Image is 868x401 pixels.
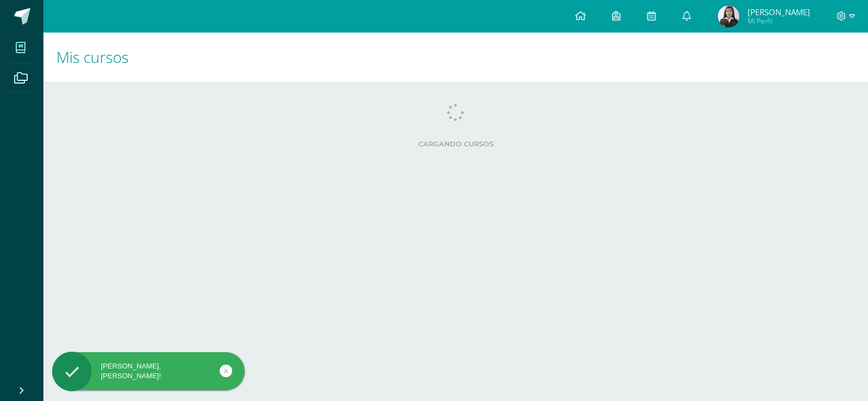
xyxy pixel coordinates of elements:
[52,361,245,381] div: [PERSON_NAME], [PERSON_NAME]!
[748,16,810,26] span: Mi Perfil
[718,5,739,27] img: c40225f319714d4a55aa7e416b74cee6.png
[56,47,129,67] span: Mis cursos
[748,7,810,17] span: [PERSON_NAME]
[65,140,846,148] label: Cargando cursos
